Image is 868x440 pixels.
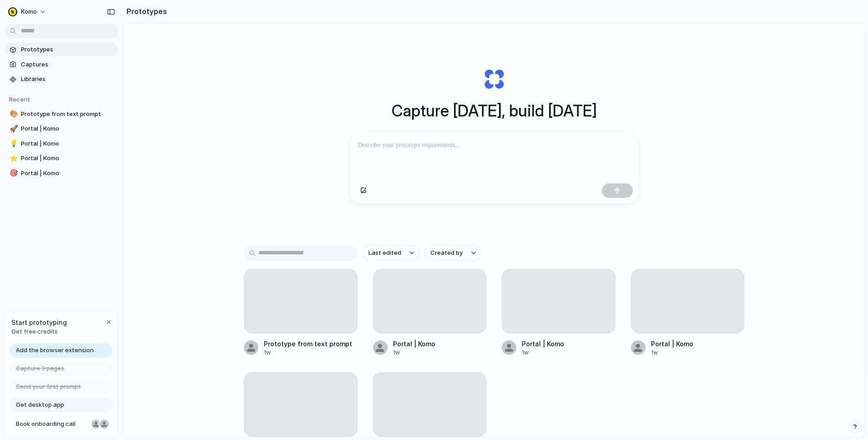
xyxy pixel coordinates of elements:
span: Prototype from text prompt [21,110,115,119]
button: 💡 [8,139,17,148]
div: 1w [264,349,352,357]
a: 🎨Prototype from text prompt [5,107,118,121]
a: Prototype from text prompt1w [244,269,358,357]
a: Book onboarding call [10,417,112,431]
a: Libraries [5,72,118,86]
div: Christian Iacullo [99,419,110,430]
span: Get free credits [11,327,67,336]
button: Created by [425,245,481,261]
div: 🎨 [10,109,16,119]
span: Portal | Komo [21,139,115,148]
span: Last edited [368,248,401,258]
div: 1w [393,349,435,357]
button: Last edited [363,245,419,261]
span: Portal | Komo [21,124,115,133]
a: Portal | Komo1w [631,269,745,357]
span: komo [21,7,37,16]
span: Portal | Komo [21,169,115,178]
span: Book onboarding call [16,420,88,429]
a: ⭐Portal | Komo [5,152,118,165]
span: Send your first prompt [16,382,81,391]
a: 💡Portal | Komo [5,137,118,151]
a: 🎯Portal | Komo [5,167,118,180]
span: Libraries [21,75,115,84]
button: komo [5,5,51,19]
span: Recent [9,96,30,103]
div: 🎯 [10,168,16,178]
span: Capture 3 pages [16,364,64,373]
div: 1w [651,349,693,357]
div: Nicole Kubica [91,419,101,430]
span: Captures [21,60,115,69]
div: 💡 [10,138,16,149]
div: ⭐ [10,153,16,164]
a: 🚀Portal | Komo [5,122,118,136]
div: 🚀 [10,124,16,134]
span: Prototypes [21,45,115,54]
div: Portal | Komo [651,339,693,349]
button: ⭐ [8,154,17,163]
button: 🎯 [8,169,17,178]
div: Prototype from text prompt [264,339,352,349]
a: Portal | Komo1w [373,269,487,357]
h2: Prototypes [123,6,167,17]
span: Get desktop app [16,400,64,410]
a: Add the browser extension [10,343,112,358]
button: 🎨 [8,110,17,119]
span: Add the browser extension [16,346,94,355]
a: Prototypes [5,43,118,56]
span: Portal | Komo [21,154,115,163]
button: 🚀 [8,124,17,133]
div: 1w [522,349,564,357]
div: Portal | Komo [522,339,564,349]
a: Captures [5,58,118,71]
div: Portal | Komo [393,339,435,349]
a: Portal | Komo1w [502,269,616,357]
a: Get desktop app [10,398,112,412]
span: Start prototyping [11,318,67,327]
span: Created by [430,248,463,258]
h1: Capture [DATE], build [DATE] [392,99,597,123]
